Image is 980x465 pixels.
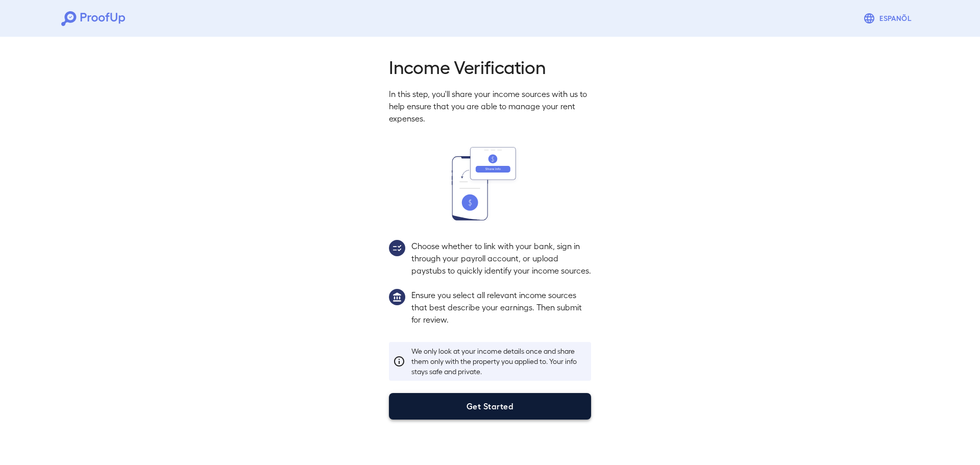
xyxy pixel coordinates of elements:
[411,346,587,377] p: We only look at your income details once and share them only with the property you applied to. Yo...
[411,240,591,277] p: Choose whether to link with your bank, sign in through your payroll account, or upload paystubs t...
[389,55,591,78] h2: Income Verification
[389,393,591,420] button: Get Started
[389,88,591,125] p: In this step, you'll share your income sources with us to help ensure that you are able to manage...
[389,240,405,256] img: group2.svg
[452,147,528,221] img: transfer_money.svg
[411,289,591,326] p: Ensure you select all relevant income sources that best describe your earnings. Then submit for r...
[389,289,405,305] img: group1.svg
[859,8,919,29] button: Espanõl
